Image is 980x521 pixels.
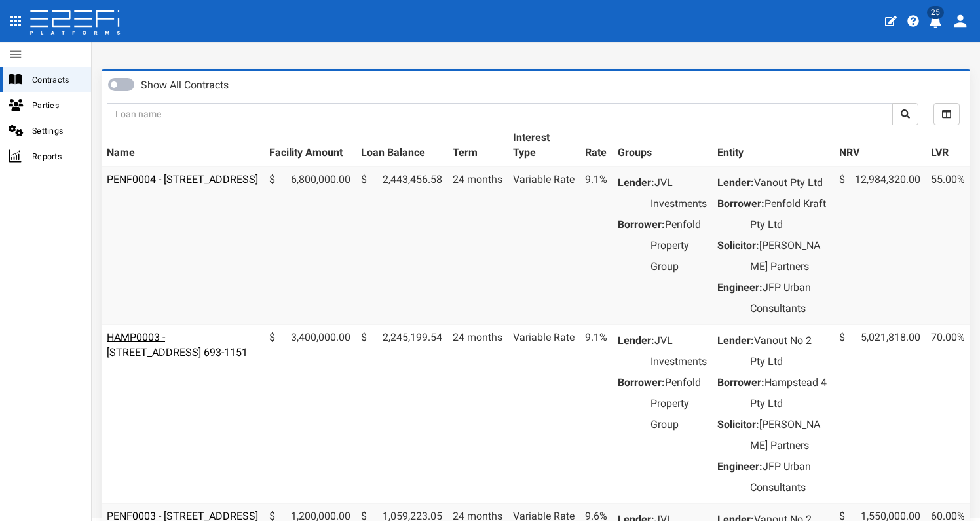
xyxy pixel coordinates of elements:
dt: Solicitor: [717,414,759,435]
td: 9.1% [580,166,612,325]
td: 70.00% [926,324,970,503]
span: Contracts [32,72,81,87]
td: 24 months [447,324,508,503]
span: Reports [32,149,81,164]
dd: JFP Urban Consultants [750,456,829,498]
th: Rate [580,125,612,166]
dd: Hampstead 4 Pty Ltd [750,372,829,414]
dd: [PERSON_NAME] Partners [750,414,829,456]
dd: JVL Investments [650,172,707,214]
dd: Penfold Kraft Pty Ltd [750,193,829,235]
dd: JFP Urban Consultants [750,277,829,319]
dt: Borrower: [717,372,764,393]
dt: Lender: [618,330,654,351]
input: Loan name [107,103,893,125]
th: Entity [712,125,834,166]
dt: Lender: [717,172,754,193]
dt: Solicitor: [717,235,759,256]
dt: Engineer: [717,456,763,477]
dt: Borrower: [618,214,665,235]
td: Variable Rate [508,166,580,325]
dt: Borrower: [618,372,665,393]
a: PENF0004 - [STREET_ADDRESS] [107,173,258,185]
dt: Borrower: [717,193,764,214]
label: Show All Contracts [141,78,229,93]
th: Loan Balance [356,125,447,166]
th: LVR [926,125,970,166]
td: 6,800,000.00 [264,166,356,325]
td: 12,984,320.00 [834,166,926,325]
td: 55.00% [926,166,970,325]
td: 2,245,199.54 [356,324,447,503]
dd: Penfold Property Group [650,372,707,435]
th: Groups [612,125,712,166]
th: Name [102,125,264,166]
td: Variable Rate [508,324,580,503]
dd: Vanout No 2 Pty Ltd [750,330,829,372]
dt: Lender: [618,172,654,193]
td: 9.1% [580,324,612,503]
th: Term [447,125,508,166]
dd: Penfold Property Group [650,214,707,277]
td: 5,021,818.00 [834,324,926,503]
td: 24 months [447,166,508,325]
dd: Vanout Pty Ltd [750,172,829,193]
span: Settings [32,123,81,138]
dd: JVL Investments [650,330,707,372]
dt: Lender: [717,330,754,351]
td: 3,400,000.00 [264,324,356,503]
span: Parties [32,98,81,113]
a: HAMP0003 - [STREET_ADDRESS] 693-1151 [107,331,248,358]
td: 2,443,456.58 [356,166,447,325]
dt: Engineer: [717,277,763,298]
th: NRV [834,125,926,166]
th: Facility Amount [264,125,356,166]
th: Interest Type [508,125,580,166]
dd: [PERSON_NAME] Partners [750,235,829,277]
